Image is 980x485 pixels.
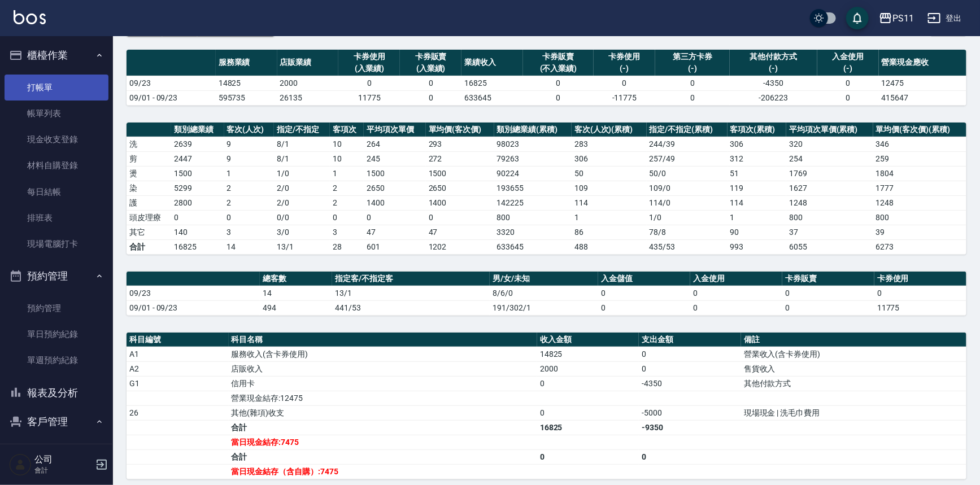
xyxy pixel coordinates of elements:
[461,50,523,76] th: 業績收入
[786,195,873,210] td: 1248
[639,347,741,361] td: 0
[364,151,425,166] td: 245
[572,195,647,210] td: 114
[494,151,572,166] td: 79263
[171,123,224,137] th: 類別總業績
[127,347,229,361] td: A1
[820,51,876,63] div: 入金使用
[330,195,364,210] td: 2
[229,405,537,420] td: 其他(雜項)收支
[658,51,727,63] div: 第三方卡券
[572,151,647,166] td: 306
[274,195,330,210] td: 2 / 0
[537,347,639,361] td: 14825
[341,51,397,63] div: 卡券使用
[127,137,171,151] td: 洗
[733,51,815,63] div: 其他付款方式
[647,239,728,254] td: 435/53
[426,195,494,210] td: 1400
[274,239,330,254] td: 13/1
[34,465,92,475] p: 會計
[127,76,216,90] td: 09/23
[537,376,639,391] td: 0
[277,90,339,105] td: 26135
[364,195,425,210] td: 1400
[728,151,787,166] td: 312
[879,90,966,105] td: 415647
[598,286,690,300] td: 0
[364,123,425,137] th: 平均項次單價
[127,50,966,106] table: a dense table
[127,123,966,255] table: a dense table
[229,333,537,347] th: 科目名稱
[490,286,598,300] td: 8/6/0
[572,210,647,225] td: 1
[741,333,966,347] th: 備註
[537,420,639,435] td: 16825
[728,137,787,151] td: 306
[741,405,966,420] td: 現場現金 | 洗毛巾費用
[658,63,727,75] div: (-)
[330,151,364,166] td: 10
[171,181,224,195] td: 5299
[224,239,274,254] td: 14
[5,321,108,347] a: 單日預約紀錄
[572,166,647,181] td: 50
[523,76,594,90] td: 0
[224,225,274,239] td: 3
[127,151,171,166] td: 剪
[728,195,787,210] td: 114
[786,123,873,137] th: 平均項次單價(累積)
[537,449,639,464] td: 0
[224,195,274,210] td: 2
[494,210,572,225] td: 800
[526,63,591,75] div: (不入業績)
[572,137,647,151] td: 283
[647,166,728,181] td: 50 / 0
[216,50,277,76] th: 服務業績
[786,210,873,225] td: 800
[5,295,108,321] a: 預約管理
[330,166,364,181] td: 1
[782,300,874,315] td: 0
[426,137,494,151] td: 293
[338,90,400,105] td: 11775
[741,376,966,391] td: 其他付款方式
[274,210,330,225] td: 0 / 0
[594,76,655,90] td: 0
[728,210,787,225] td: 1
[5,231,108,257] a: 現場電腦打卡
[537,361,639,376] td: 2000
[873,166,966,181] td: 1804
[400,76,461,90] td: 0
[229,376,537,391] td: 信用卡
[330,137,364,151] td: 10
[332,300,490,315] td: 441/53
[34,454,92,465] h5: 公司
[639,361,741,376] td: 0
[224,123,274,137] th: 客次(人次)
[873,225,966,239] td: 39
[224,166,274,181] td: 1
[728,239,787,254] td: 993
[229,464,537,479] td: 當日現金結存（含自購）:7475
[224,181,274,195] td: 2
[490,300,598,315] td: 191/302/1
[216,76,277,90] td: 14825
[647,181,728,195] td: 109 / 0
[923,8,966,29] button: 登出
[730,90,817,105] td: -206223
[5,179,108,205] a: 每日結帳
[403,63,459,75] div: (入業績)
[274,123,330,137] th: 指定/不指定
[873,210,966,225] td: 800
[647,225,728,239] td: 78 / 8
[171,166,224,181] td: 1500
[171,225,224,239] td: 140
[364,137,425,151] td: 264
[274,166,330,181] td: 1 / 0
[426,151,494,166] td: 272
[5,347,108,373] a: 單週預約紀錄
[647,137,728,151] td: 244 / 39
[892,11,914,25] div: PS11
